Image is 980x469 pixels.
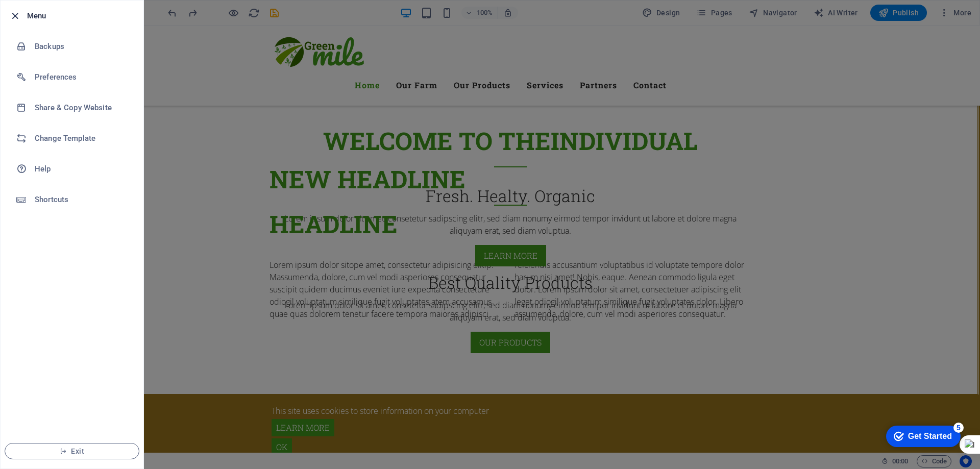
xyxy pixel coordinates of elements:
[35,193,129,206] h6: Shortcuts
[35,163,129,175] h6: Help
[35,132,129,144] h6: Change Template
[35,102,129,114] h6: Share & Copy Website
[27,10,135,22] h6: Menu
[13,447,131,455] span: Exit
[5,443,139,459] button: Exit
[76,2,86,12] div: 5
[35,71,129,83] h6: Preferences
[35,40,129,53] h6: Backups
[1,154,143,184] a: Help
[30,11,74,20] div: Get Started
[8,5,83,27] div: Get Started 5 items remaining, 0% complete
